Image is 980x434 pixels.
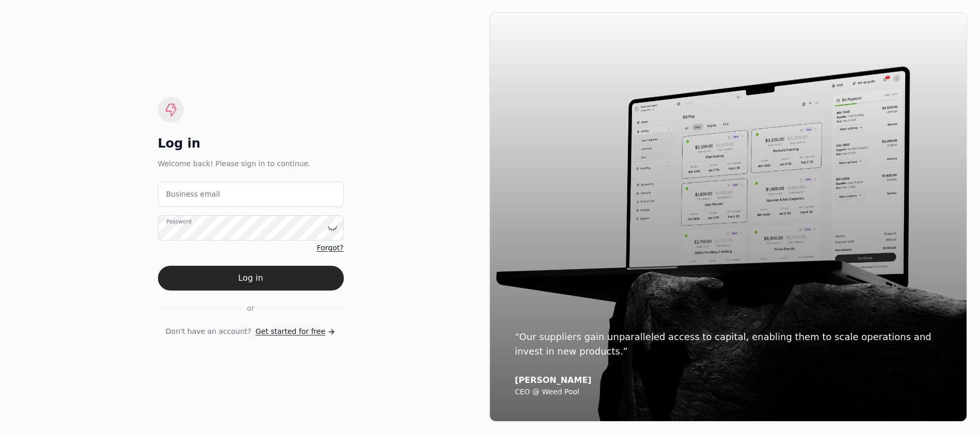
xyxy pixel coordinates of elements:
[256,326,325,337] span: Get started for free
[166,218,191,226] label: Password
[317,243,343,253] a: Forgot?
[247,303,254,314] span: or
[157,158,343,169] div: Welcome back! Please sign in to continue.
[166,189,220,200] label: Business email
[166,326,251,337] span: Don't have an account?
[515,375,942,385] div: [PERSON_NAME]
[157,135,343,152] div: Log in
[157,266,343,291] button: Log in
[256,326,336,337] a: Get started for free
[515,330,942,359] div: “Our suppliers gain unparalleled access to capital, enabling them to scale operations and invest ...
[515,388,942,397] div: CEO @ Weed Pool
